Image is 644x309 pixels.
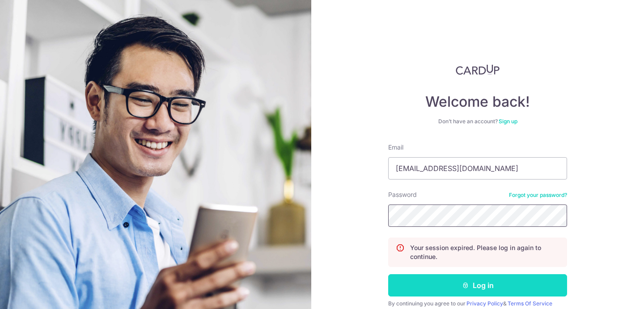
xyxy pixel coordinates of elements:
[388,93,567,111] h4: Welcome back!
[388,190,417,199] label: Password
[508,300,552,307] a: Terms Of Service
[388,274,567,296] button: Log in
[499,118,517,125] a: Sign up
[410,243,559,261] p: Your session expired. Please log in again to continue.
[388,143,403,152] label: Email
[456,64,500,75] img: CardUp Logo
[388,118,567,125] div: Don’t have an account?
[466,300,503,307] a: Privacy Policy
[388,300,567,307] div: By continuing you agree to our &
[509,192,567,199] a: Forgot your password?
[388,157,567,180] input: Enter your Email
